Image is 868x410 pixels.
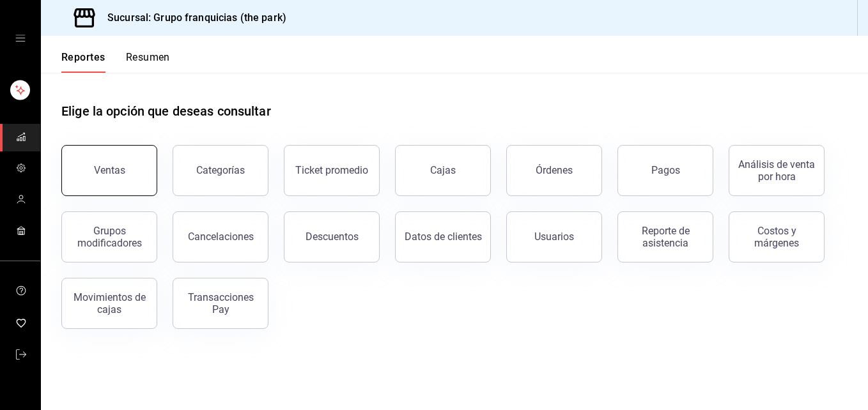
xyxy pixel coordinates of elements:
button: Ticket promedio [284,145,380,196]
div: Análisis de venta por hora [737,158,816,183]
button: open drawer [15,33,26,43]
button: Reportes [61,51,105,73]
button: Costos y márgenes [729,211,825,262]
div: Pagos [651,164,680,176]
div: navigation tabs [61,51,170,73]
div: Transacciones Pay [181,291,260,315]
button: Datos de clientes [395,211,491,262]
button: Grupos modificadores [61,211,157,262]
button: Resumen [126,51,170,73]
button: Análisis de venta por hora [729,145,825,196]
button: Categorías [173,145,268,196]
div: Movimientos de cajas [70,291,149,315]
div: Descuentos [306,231,359,243]
div: Cajas [430,164,456,176]
div: Grupos modificadores [70,225,149,249]
button: Usuarios [506,211,602,262]
button: Pagos [617,145,713,196]
h3: Sucursal: Grupo franquicias (the park) [97,10,286,26]
div: Ticket promedio [295,164,368,176]
div: Reporte de asistencia [626,225,705,249]
button: Reporte de asistencia [617,211,713,262]
div: Órdenes [536,164,573,176]
button: Transacciones Pay [173,278,268,329]
button: Ventas [61,145,157,196]
h1: Elige la opción que deseas consultar [61,102,271,121]
button: Movimientos de cajas [61,278,157,329]
div: Ventas [94,164,125,176]
button: Cajas [395,145,491,196]
button: Descuentos [284,211,380,262]
div: Usuarios [534,231,574,243]
button: Órdenes [506,145,602,196]
div: Costos y márgenes [737,225,816,249]
button: Cancelaciones [173,211,268,262]
div: Categorías [196,164,245,176]
div: Datos de clientes [405,231,482,243]
div: Cancelaciones [188,231,254,243]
